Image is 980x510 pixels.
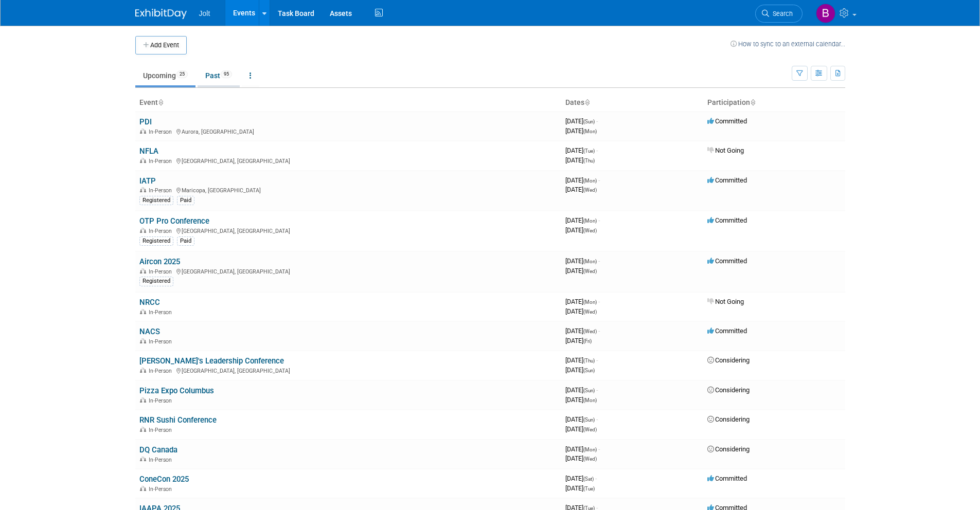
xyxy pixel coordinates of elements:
span: Considering [707,386,750,394]
span: In-Person [149,309,175,316]
span: - [595,475,597,482]
span: (Sun) [583,417,595,423]
span: Committed [707,257,747,265]
img: In-Person Event [140,397,146,403]
span: (Sun) [583,388,595,393]
span: In-Person [149,368,175,374]
span: [DATE] [565,216,600,224]
button: Add Event [135,36,187,54]
span: (Wed) [583,187,597,193]
a: Pizza Expo Columbus [139,386,214,395]
span: (Mon) [583,299,597,305]
span: In-Person [149,268,175,275]
span: - [596,147,598,154]
span: (Sun) [583,368,595,373]
span: [DATE] [565,356,598,364]
span: - [596,356,598,364]
img: ExhibitDay [135,9,187,19]
div: Aurora, [GEOGRAPHIC_DATA] [139,127,557,135]
span: (Thu) [583,358,595,363]
th: Event [135,94,561,112]
span: In-Person [149,397,175,404]
span: [DATE] [565,117,598,125]
span: [DATE] [565,454,597,462]
span: In-Person [149,228,175,234]
span: [DATE] [565,156,595,164]
span: Not Going [707,147,744,154]
span: 95 [221,70,232,78]
span: In-Person [149,486,175,493]
span: Committed [707,176,747,184]
div: Paid [177,236,194,246]
span: [DATE] [565,257,600,265]
span: Jolt [199,9,210,17]
div: Registered [139,277,173,286]
img: In-Person Event [140,338,146,343]
span: - [598,327,600,335]
div: [GEOGRAPHIC_DATA], [GEOGRAPHIC_DATA] [139,226,557,234]
span: (Wed) [583,228,597,233]
span: (Mon) [583,218,597,224]
a: Past95 [198,66,240,85]
div: Paid [177,196,194,205]
span: In-Person [149,187,175,194]
img: In-Person Event [140,129,146,134]
span: Considering [707,445,750,453]
th: Participation [703,94,845,112]
span: Not Going [707,298,744,305]
a: Sort by Participation Type [750,98,755,106]
span: [DATE] [565,386,598,394]
span: [DATE] [565,186,597,193]
img: In-Person Event [140,187,146,192]
span: Committed [707,216,747,224]
a: NRCC [139,298,160,307]
span: In-Person [149,158,175,165]
span: Considering [707,415,750,423]
span: [DATE] [565,307,597,315]
span: [DATE] [565,147,598,154]
div: [GEOGRAPHIC_DATA], [GEOGRAPHIC_DATA] [139,267,557,275]
span: (Mon) [583,259,597,264]
span: 25 [176,70,188,78]
div: Maricopa, [GEOGRAPHIC_DATA] [139,186,557,194]
span: [DATE] [565,327,600,335]
a: Aircon 2025 [139,257,180,266]
div: Registered [139,236,173,246]
img: In-Person Event [140,268,146,274]
a: NACS [139,327,160,336]
span: - [596,386,598,394]
a: IATP [139,176,156,186]
span: Committed [707,475,747,482]
span: (Sun) [583,119,595,124]
span: (Mon) [583,178,597,184]
span: - [598,176,600,184]
span: [DATE] [565,475,597,482]
span: - [596,415,598,423]
a: Upcoming25 [135,66,195,85]
div: [GEOGRAPHIC_DATA], [GEOGRAPHIC_DATA] [139,366,557,374]
div: Registered [139,196,173,205]
span: [DATE] [565,415,598,423]
a: How to sync to an external calendar... [730,40,845,48]
span: - [598,298,600,305]
span: [DATE] [565,484,595,492]
th: Dates [561,94,703,112]
span: (Tue) [583,148,595,154]
span: In-Person [149,129,175,135]
img: In-Person Event [140,486,146,491]
div: [GEOGRAPHIC_DATA], [GEOGRAPHIC_DATA] [139,156,557,165]
span: In-Person [149,338,175,345]
span: [DATE] [565,337,592,344]
span: (Sat) [583,476,594,482]
span: Committed [707,117,747,125]
img: In-Person Event [140,457,146,462]
a: Sort by Event Name [158,98,163,106]
span: (Wed) [583,309,597,315]
img: Brooke Valderrama [816,4,835,23]
a: OTP Pro Conference [139,216,209,226]
span: Search [769,10,793,17]
span: [DATE] [565,445,600,453]
a: Search [755,5,803,23]
span: (Mon) [583,397,597,403]
span: - [598,216,600,224]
